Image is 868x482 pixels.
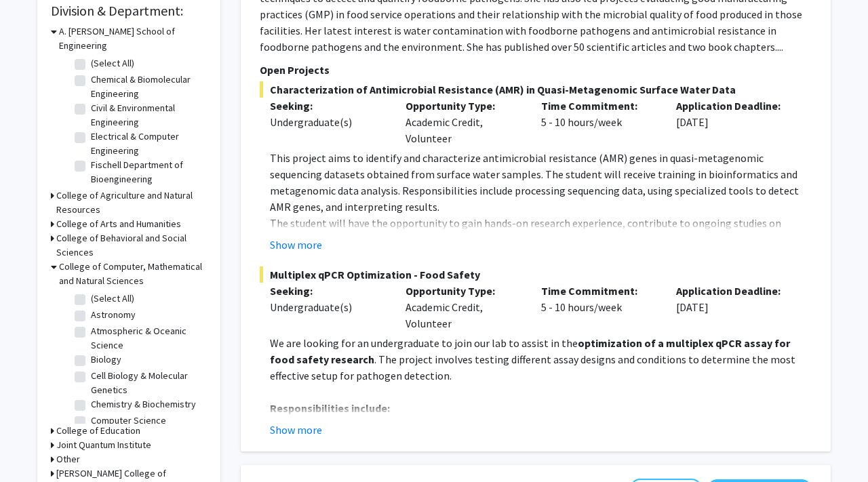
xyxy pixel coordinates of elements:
[91,73,203,101] label: Chemical & Biomolecular Engineering
[91,414,166,428] label: Computer Science
[56,231,207,260] h3: College of Behavioral and Social Sciences
[260,266,812,283] span: Multiplex qPCR Optimization - Food Safety
[91,324,203,353] label: Atmospheric & Oceanic Science
[676,283,791,299] p: Application Deadline:
[270,237,322,253] button: Show more
[91,158,203,186] label: Fischell Department of Bioengineering
[270,422,322,438] button: Show more
[91,56,134,71] label: (Select All)
[531,98,667,146] div: 5 - 10 hours/week
[395,98,531,146] div: Academic Credit, Volunteer
[56,438,151,452] h3: Joint Quantum Institute
[395,283,531,332] div: Academic Credit, Volunteer
[59,24,207,53] h3: A. [PERSON_NAME] School of Engineering
[91,129,203,158] label: Electrical & Computer Engineering
[59,260,207,288] h3: College of Computer, Mathematical and Natural Sciences
[56,424,140,438] h3: College of Education
[91,292,134,306] label: (Select All)
[91,308,136,322] label: Astronomy
[666,283,802,332] div: [DATE]
[91,101,203,129] label: Civil & Environmental Engineering
[270,283,385,299] p: Seeking:
[270,335,812,384] p: We are looking for an undergraduate to join our lab to assist in the . The project involves testi...
[260,81,812,98] span: Characterization of Antimicrobial Resistance (AMR) in Quasi-Metagenomic Surface Water Data
[531,283,667,332] div: 5 - 10 hours/week
[91,369,203,397] label: Cell Biology & Molecular Genetics
[270,98,385,114] p: Seeking:
[10,421,58,472] iframe: Chat
[270,150,812,215] p: This project aims to identify and characterize antimicrobial resistance (AMR) genes in quasi-meta...
[406,283,521,299] p: Opportunity Type:
[260,62,812,78] p: Open Projects
[56,452,80,466] h3: Other
[541,283,656,299] p: Time Commitment:
[56,188,207,217] h3: College of Agriculture and Natural Resources
[91,186,203,215] label: Materials Science & Engineering
[91,397,196,411] label: Chemistry & Biochemistry
[666,98,802,146] div: [DATE]
[541,98,656,114] p: Time Commitment:
[676,98,791,114] p: Application Deadline:
[270,215,812,264] p: The student will have the opportunity to gain hands-on research experience, contribute to ongoing...
[56,217,181,231] h3: College of Arts and Humanities
[270,114,385,130] div: Undergraduate(s)
[51,3,207,19] h2: Division & Department:
[406,98,521,114] p: Opportunity Type:
[270,299,385,315] div: Undergraduate(s)
[91,353,121,367] label: Biology
[270,401,390,415] strong: Responsibilities include:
